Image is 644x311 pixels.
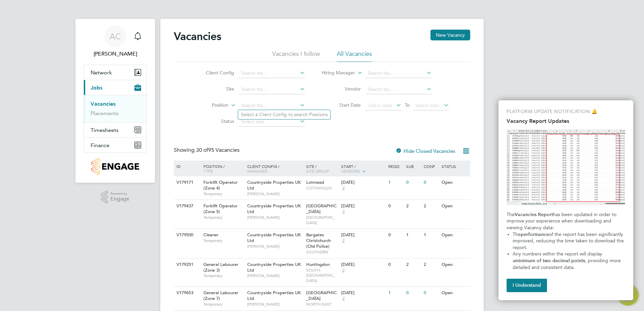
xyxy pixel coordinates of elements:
[322,102,361,108] label: Start Date
[507,108,625,115] p: PLATFORM UPDATE NOTIFICATION 🔔
[195,86,234,92] label: Site
[306,262,330,267] span: Huntingdon
[175,200,198,212] div: V179437
[387,258,404,271] div: 0
[387,200,404,212] div: 0
[190,102,228,109] label: Position
[247,203,301,214] span: Countryside Properties UK Ltd
[365,69,432,78] input: Search for...
[387,161,404,172] div: Reqd
[507,118,625,124] h2: Vacancy Report Updates
[341,168,360,174] span: Vendors
[387,287,404,299] div: 1
[513,258,622,270] span: , providing more detailed and consistent data.
[341,262,385,268] div: [DATE]
[507,279,547,292] button: I Understand
[440,200,469,212] div: Open
[91,158,139,175] img: countryside-properties-logo-retina.png
[440,176,469,189] div: Open
[507,212,618,231] span: has been updated in order to improve your experience when downloading and viewing Vacancy data:
[405,161,422,172] div: Sub
[110,191,129,197] span: Powered by
[203,191,244,197] span: Temporary
[175,176,198,189] div: V179171
[440,258,469,271] div: Open
[306,185,338,191] span: COTSWOLDS
[387,229,404,241] div: 0
[405,258,422,271] div: 2
[405,200,422,212] div: 2
[368,102,392,108] span: Select date
[174,30,221,43] h2: Vacancies
[239,85,305,94] input: Search for...
[203,273,244,278] span: Temporary
[341,290,385,296] div: [DATE]
[175,287,198,299] div: V179653
[91,84,102,91] span: Jobs
[175,229,198,241] div: V179500
[272,50,320,62] li: Vacancies I follow
[430,30,470,40] button: New Vacancy
[247,302,303,307] span: [PERSON_NAME]
[247,232,301,243] span: Countryside Properties UK Ltd
[306,179,324,185] span: Lotmead
[84,26,147,58] a: Go to account details
[203,215,244,220] span: Temporary
[196,147,208,153] span: 30 of
[203,203,238,214] span: Forklift Operator (Zone 5)
[306,203,337,214] span: [GEOGRAPHIC_DATA]
[91,101,116,107] a: Vacancies
[341,296,346,302] span: 2
[422,200,440,212] div: 2
[405,176,422,189] div: 0
[403,101,412,109] span: To
[440,229,469,241] div: Open
[306,215,338,225] span: [GEOGRAPHIC_DATA]
[316,70,355,76] label: Hiring Manager
[498,100,633,300] div: Vacancy Report Updates
[306,290,337,301] span: [GEOGRAPHIC_DATA]
[365,85,432,94] input: Search for...
[422,176,440,189] div: 0
[422,258,440,271] div: 2
[203,179,238,191] span: Forklift Operator (Zone 4)
[247,273,303,278] span: [PERSON_NAME]
[405,229,422,241] div: 1
[238,110,330,119] li: Select a Client Config to search Positions
[91,110,119,116] a: Placements
[306,268,338,283] span: SOUTH-[GEOGRAPHIC_DATA]
[203,262,238,273] span: General Labourer (Zone 3)
[422,161,440,172] div: Conf
[440,161,469,172] div: Status
[507,130,625,205] img: Highlight Columns with Numbers in the Vacancies Report
[387,176,404,189] div: 1
[91,142,109,148] span: Finance
[247,191,303,197] span: [PERSON_NAME]
[84,158,147,175] a: Go to home page
[341,232,385,238] div: [DATE]
[91,69,112,76] span: Network
[203,168,213,174] span: Type
[247,244,303,249] span: [PERSON_NAME]
[175,161,198,172] div: ID
[306,249,338,255] span: SOUTHERN
[203,238,244,243] span: Temporary
[247,290,301,301] span: Countryside Properties UK Ltd
[341,238,346,244] span: 2
[195,70,234,76] label: Client Config
[175,258,198,271] div: V179251
[75,19,155,183] nav: Main navigation
[337,50,372,62] li: All Vacancies
[195,118,234,124] label: Status
[513,232,625,250] span: of the report has been significantly improved, reducing the time taken to download the report.
[415,102,440,108] span: Select date
[322,86,361,92] label: Vendor
[84,50,147,58] span: Alan Cuthbertson
[203,290,238,301] span: General Labourer (Zone 7)
[203,232,219,238] span: Cleaner
[521,232,549,237] strong: performance
[341,180,385,185] div: [DATE]
[513,251,604,264] span: Any numbers within the report will display a
[198,161,246,177] div: Position /
[239,69,305,78] input: Search for...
